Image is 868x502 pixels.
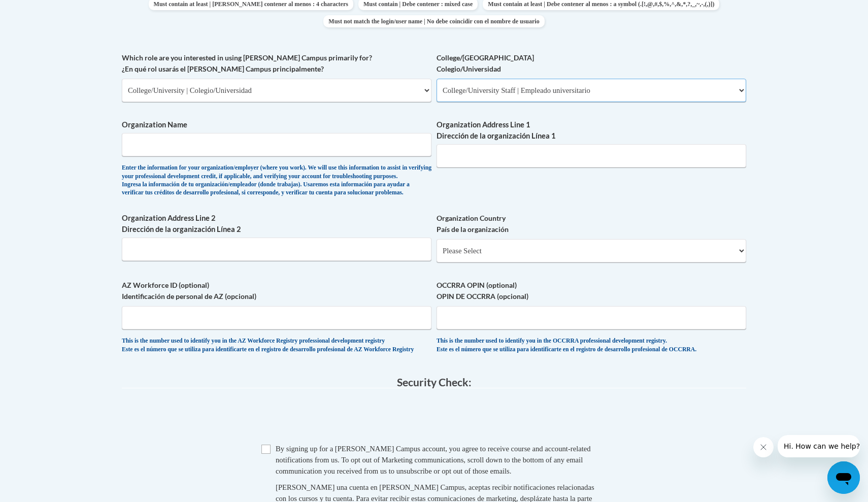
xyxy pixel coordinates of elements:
[437,337,746,354] div: This is the number used to identify you in the OCCRRA professional development registry. Este es ...
[437,144,746,168] input: Metadata input
[276,445,591,475] span: By signing up for a [PERSON_NAME] Campus account, you agree to receive course and account-related...
[778,435,860,457] iframe: Message from company
[122,164,431,197] div: Enter the information for your organization/employer (where you work). We will use this informati...
[122,213,431,235] label: Organization Address Line 2 Dirección de la organización Línea 2
[753,437,774,457] iframe: Close message
[122,238,431,261] input: Metadata input
[437,213,746,235] label: Organization Country País de la organización
[122,280,431,302] label: AZ Workforce ID (optional) Identificación de personal de AZ (opcional)
[397,376,472,388] span: Security Check:
[122,119,431,130] label: Organization Name
[357,398,511,438] iframe: reCAPTCHA
[122,52,431,75] label: Which role are you interested in using [PERSON_NAME] Campus primarily for? ¿En qué rol usarás el ...
[437,119,746,142] label: Organization Address Line 1 Dirección de la organización Línea 1
[122,337,431,354] div: This is the number used to identify you in the AZ Workforce Registry professional development reg...
[827,461,860,494] iframe: Button to launch messaging window
[437,52,746,75] label: College/[GEOGRAPHIC_DATA] Colegio/Universidad
[122,133,431,156] input: Metadata input
[437,280,746,302] label: OCCRRA OPIN (optional) OPIN DE OCCRRA (opcional)
[323,15,544,27] span: Must not match the login/user name | No debe coincidir con el nombre de usuario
